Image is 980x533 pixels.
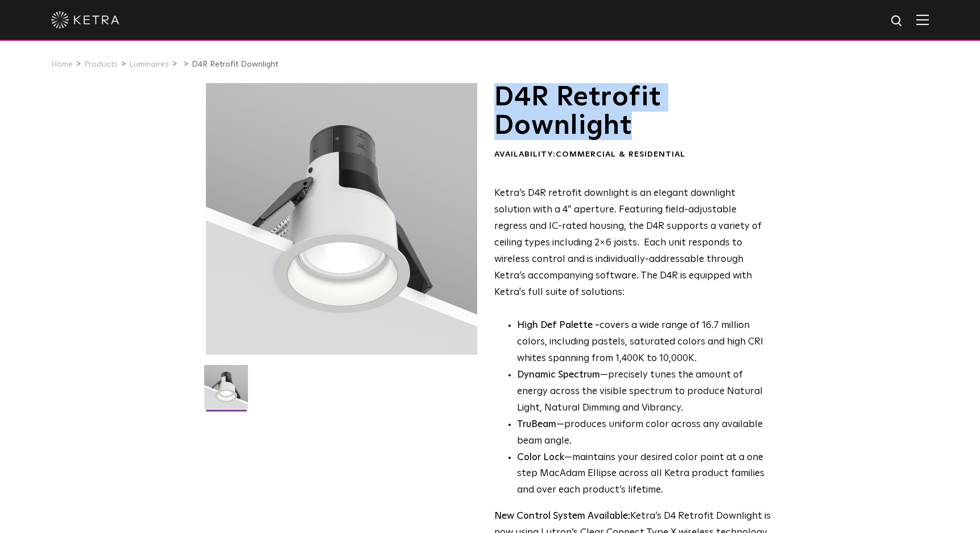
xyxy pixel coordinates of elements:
[517,420,556,429] strong: TruBeam
[204,365,248,417] img: D4R Retrofit Downlight
[51,11,119,28] img: ketra-logo-2019-white
[494,149,771,161] div: Availability:
[517,417,771,450] li: —produces uniform color across any available beam angle.
[517,453,564,462] strong: Color Lock
[890,14,904,28] img: search icon
[51,60,73,68] a: Home
[494,186,771,301] p: Ketra’s D4R retrofit downlight is an elegant downlight solution with a 4” aperture. Featuring fie...
[517,367,771,417] li: —precisely tunes the amount of energy across the visible spectrum to produce Natural Light, Natur...
[517,370,600,380] strong: Dynamic Spectrum
[129,60,169,68] a: Luminaires
[556,150,685,158] span: Commercial & Residential
[494,511,630,521] strong: New Control System Available:
[517,450,771,499] li: —maintains your desired color point at a one step MacAdam Ellipse across all Ketra product famili...
[916,14,929,25] img: Hamburger%20Nav.svg
[517,318,771,367] p: covers a wide range of 16.7 million colors, including pastels, saturated colors and high CRI whit...
[494,83,771,141] h1: D4R Retrofit Downlight
[192,60,278,68] a: D4R Retrofit Downlight
[84,60,118,68] a: Products
[517,321,599,330] strong: High Def Palette -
